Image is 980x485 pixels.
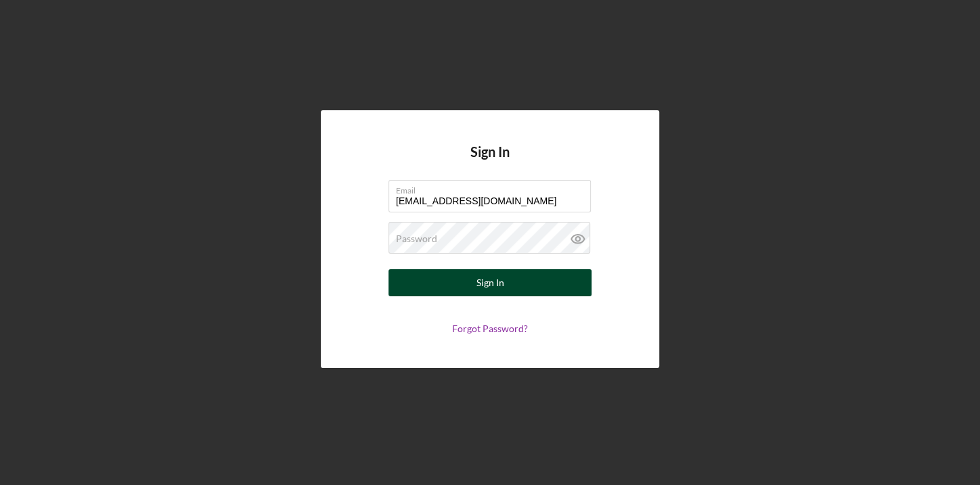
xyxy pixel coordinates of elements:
[470,144,510,180] h4: Sign In
[396,233,437,244] label: Password
[396,181,591,195] label: Email
[476,269,504,296] div: Sign In
[452,323,528,334] a: Forgot Password?
[388,269,592,296] button: Sign In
